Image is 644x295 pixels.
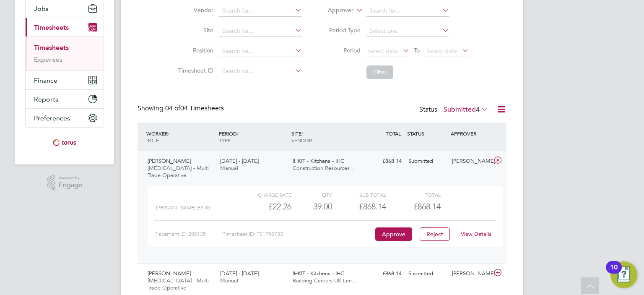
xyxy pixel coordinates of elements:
[156,205,210,211] span: [PERSON_NAME] (£/HR)
[366,25,449,37] input: Select one
[26,90,104,108] button: Reports
[148,270,191,277] span: [PERSON_NAME]
[293,277,357,284] span: Building Careers UK Lim…
[301,130,303,137] span: /
[165,104,224,112] span: 04 Timesheets
[26,71,104,89] button: Finance
[405,126,449,141] div: STATUS
[148,157,191,164] span: [PERSON_NAME]
[34,95,58,103] span: Reports
[220,277,238,284] span: Manual
[293,164,355,172] span: Construction Resources…
[449,154,492,168] div: [PERSON_NAME]
[26,109,104,127] button: Preferences
[176,67,213,74] label: Timesheet ID
[361,267,405,281] div: £868.14
[420,227,450,241] button: Reject
[237,190,291,200] div: Charge rate
[332,200,386,214] div: £868.14
[293,270,344,277] span: IHKIT - Kitchens - IHC
[476,105,480,114] span: 4
[449,267,492,281] div: [PERSON_NAME]
[59,182,82,189] span: Engage
[34,114,70,122] span: Preferences
[419,104,490,116] div: Status
[138,104,226,113] div: Showing
[291,190,332,200] div: QTY
[220,157,259,164] span: [DATE] - [DATE]
[237,130,239,137] span: /
[219,65,302,77] input: Search for...
[219,137,231,144] span: TYPE
[444,105,488,114] label: Submitted
[237,200,291,214] div: £22.26
[366,65,393,79] button: Filter
[217,126,289,148] div: PERIOD
[220,164,238,172] span: Manual
[168,130,169,137] span: /
[176,26,213,34] label: Site
[610,261,637,288] button: Open Resource Center, 10 new notifications
[219,5,302,17] input: Search for...
[289,126,362,148] div: SITE
[34,55,62,63] a: Expenses
[291,200,332,214] div: 39.00
[176,47,213,54] label: Position
[323,26,361,34] label: Period Type
[368,47,398,55] span: Select date
[34,5,49,13] span: Jobs
[25,136,104,149] a: Go to home page
[50,136,79,149] img: torus-logo-retina.png
[148,164,209,179] span: [MEDICAL_DATA] - Multi Trade Operative
[59,175,82,182] span: Powered by
[144,126,217,148] div: WORKER
[34,76,57,84] span: Finance
[386,130,401,137] span: TOTAL
[176,6,213,14] label: Vendor
[26,37,104,70] div: Timesheets
[165,104,180,112] span: 04 of
[293,157,344,164] span: IHKIT - Kitchens - IHC
[316,6,353,15] label: Approver
[461,230,491,238] a: View Details
[223,227,373,241] div: Timesheet ID: TS1798733
[34,23,69,31] span: Timesheets
[323,47,361,54] label: Period
[220,270,259,277] span: [DATE] - [DATE]
[366,5,449,17] input: Search for...
[449,126,492,141] div: APPROVER
[405,267,449,281] div: Submitted
[146,137,159,144] span: ROLE
[427,47,457,55] span: Select date
[26,18,104,37] button: Timesheets
[610,267,618,278] div: 10
[386,190,440,200] div: Total
[375,227,412,241] button: Approve
[405,154,449,168] div: Submitted
[219,25,302,37] input: Search for...
[154,227,223,241] div: Placement ID: 285135
[219,45,302,57] input: Search for...
[34,44,69,52] a: Timesheets
[332,190,386,200] div: Sub Total
[411,45,422,56] span: To
[291,137,312,144] span: VENDOR
[413,201,441,211] span: £868.14
[361,154,405,168] div: £868.14
[148,277,209,291] span: [MEDICAL_DATA] - Multi Trade Operative
[47,175,83,191] a: Powered byEngage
